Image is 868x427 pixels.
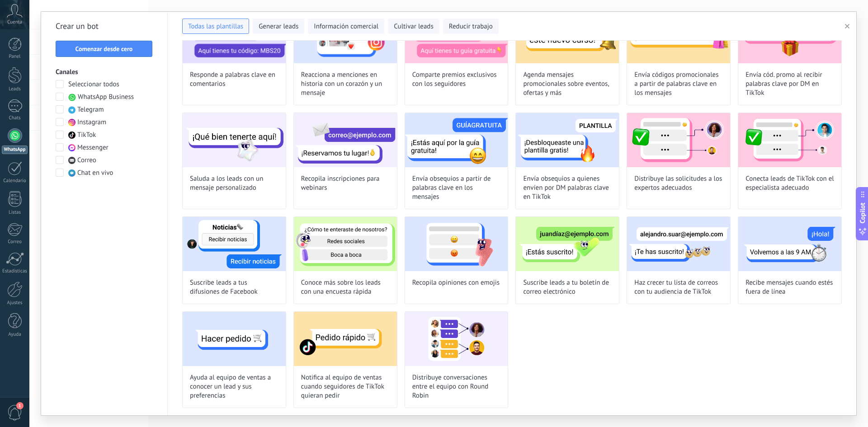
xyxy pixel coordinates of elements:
div: Panel [2,54,28,60]
span: Reacciona a menciones en historia con un corazón y un mensaje [301,70,390,98]
span: Todas las plantillas [188,22,243,31]
span: TikTok [77,131,96,140]
span: Messenger [77,143,108,152]
div: Chats [2,115,28,121]
h3: Canales [56,68,153,76]
button: Reducir trabajo [443,19,499,34]
button: Comenzar desde cero [56,41,152,57]
img: Distribuye las solicitudes a los expertos adecuados [627,113,730,167]
button: Generar leads [253,19,304,34]
span: Suscribe leads a tu boletín de correo electrónico [523,278,612,296]
img: Distribuye conversaciones entre el equipo con Round Robin [405,312,508,366]
span: Generar leads [259,22,298,31]
span: Comenzar desde cero [75,46,133,52]
div: Ayuda [2,332,28,338]
span: Envía códigos promocionales a partir de palabras clave en los mensajes [634,70,723,98]
span: Copilot [858,202,867,223]
div: Correo [2,239,28,245]
span: Seleccionar todos [68,80,119,89]
div: Estadísticas [2,268,28,274]
span: Recopila inscripciones para webinars [301,174,390,192]
span: Suscribe leads a tus difusiones de Facebook [190,278,278,296]
span: Ayuda al equipo de ventas a conocer un lead y sus preferencias [190,373,278,400]
span: Saluda a los leads con un mensaje personalizado [190,174,278,192]
img: Saluda a los leads con un mensaje personalizado [183,113,286,167]
button: Todas las plantillas [182,19,249,34]
img: Envía obsequios a partir de palabras clave en los mensajes [405,113,508,167]
button: Información comercial [308,19,384,34]
span: Distribuye las solicitudes a los expertos adecuados [634,174,723,192]
img: Conoce más sobre los leads con una encuesta rápida [294,217,397,271]
span: Cultivar leads [394,22,433,31]
span: Envía obsequios a quienes envíen por DM palabras clave en TikTok [523,174,612,202]
span: 1 [16,402,24,409]
img: Ayuda al equipo de ventas a conocer un lead y sus preferencias [183,312,286,366]
img: Recopila inscripciones para webinars [294,113,397,167]
img: Suscribe leads a tu boletín de correo electrónico [516,217,619,271]
span: Instagram [77,118,106,127]
div: Leads [2,86,28,92]
span: Conecta leads de TikTok con el especialista adecuado [745,174,834,192]
img: Conecta leads de TikTok con el especialista adecuado [738,113,841,167]
span: Agenda mensajes promocionales sobre eventos, ofertas y más [523,70,612,98]
span: Haz crecer tu lista de correos con tu audiencia de TikTok [634,278,723,296]
div: Calendario [2,178,28,184]
span: Recopila opiniones con emojis [412,278,500,287]
span: Correo [77,156,96,165]
img: Recopila opiniones con emojis [405,217,508,271]
span: Información comercial [314,22,378,31]
span: Telegram [77,105,104,114]
span: Responde a palabras clave en comentarios [190,70,278,89]
span: Reducir trabajo [449,22,493,31]
img: Envía obsequios a quienes envíen por DM palabras clave en TikTok [516,113,619,167]
span: Cuenta [7,19,22,25]
img: Suscribe leads a tus difusiones de Facebook [183,217,286,271]
img: Notifica al equipo de ventas cuando seguidores de TikTok quieran pedir [294,312,397,366]
img: Haz crecer tu lista de correos con tu audiencia de TikTok [627,217,730,271]
img: Recibe mensajes cuando estés fuera de línea [738,217,841,271]
button: Cultivar leads [388,19,439,34]
div: Listas [2,210,28,216]
span: Recibe mensajes cuando estés fuera de línea [745,278,834,296]
span: Distribuye conversaciones entre el equipo con Round Robin [412,373,501,400]
span: Chat en vivo [77,169,113,178]
span: Notifica al equipo de ventas cuando seguidores de TikTok quieran pedir [301,373,390,400]
h2: Crear un bot [56,19,153,33]
span: Comparte premios exclusivos con los seguidores [412,70,501,89]
span: Conoce más sobre los leads con una encuesta rápida [301,278,390,296]
span: Envía obsequios a partir de palabras clave en los mensajes [412,174,501,202]
span: Envía cód. promo al recibir palabras clave por DM en TikTok [745,70,834,98]
div: Ajustes [2,300,28,306]
div: WhatsApp [2,145,28,154]
span: WhatsApp Business [78,93,134,102]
